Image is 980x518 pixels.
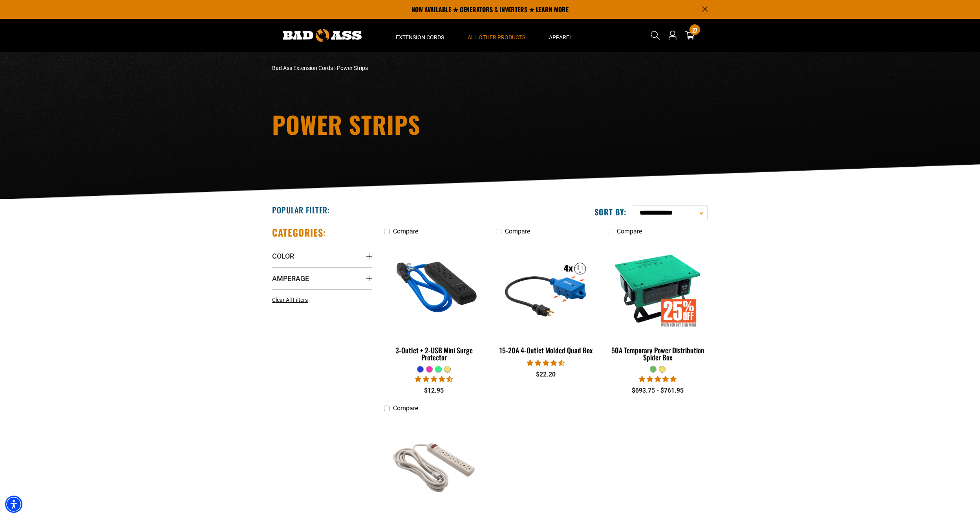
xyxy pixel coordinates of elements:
span: 27 [692,27,697,33]
nav: breadcrumbs [272,64,559,72]
summary: Color [272,245,372,267]
span: Amperage [272,274,309,283]
span: Power Strips [337,65,368,71]
summary: Extension Cords [384,19,456,52]
a: 15-20A 4-Outlet Molded Quad Box 15-20A 4-Outlet Molded Quad Box [496,239,596,358]
div: 3-Outlet + 2-USB Mini Surge Protector [384,347,484,361]
a: Bad Ass Extension Cords [272,65,333,71]
summary: Amperage [272,267,372,289]
div: $12.95 [384,386,484,395]
img: 6-Outlet Grounded Surge Protector [385,420,484,510]
a: blue 3-Outlet + 2-USB Mini Surge Protector [384,239,484,366]
span: Compare [393,228,418,235]
h2: Categories: [272,226,326,239]
h2: Popular Filter: [272,205,330,215]
span: Compare [617,228,642,235]
span: 4.47 stars [527,359,565,367]
div: 15-20A 4-Outlet Molded Quad Box [496,347,596,354]
img: blue [385,243,484,333]
a: Clear All Filters [272,296,311,304]
summary: Apparel [537,19,584,52]
span: Extension Cords [396,34,444,41]
span: All Other Products [468,34,525,41]
span: Clear All Filters [272,297,308,303]
summary: Search [649,29,662,42]
div: Accessibility Menu [5,496,22,513]
a: 50A Temporary Power Distribution Spider Box 50A Temporary Power Distribution Spider Box [608,239,708,366]
span: Compare [505,228,530,235]
span: Apparel [549,34,572,41]
span: Compare [393,404,418,412]
span: › [334,65,336,71]
div: $693.75 - $761.95 [608,386,708,395]
span: Color [272,252,294,261]
div: $22.20 [496,370,596,379]
summary: All Other Products [456,19,537,52]
span: 5.00 stars [639,375,676,383]
a: Open this option [666,19,679,52]
img: 15-20A 4-Outlet Molded Quad Box [496,243,595,333]
img: 50A Temporary Power Distribution Spider Box [608,243,707,333]
label: Sort by: [594,207,627,217]
span: 4.36 stars [415,375,453,383]
div: 50A Temporary Power Distribution Spider Box [608,347,708,361]
h1: Power Strips [272,112,559,136]
img: Bad Ass Extension Cords [283,29,362,42]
